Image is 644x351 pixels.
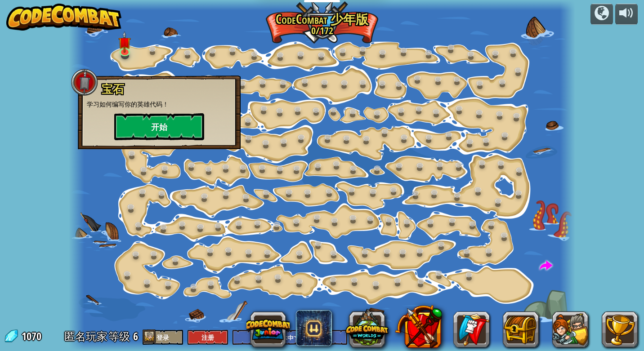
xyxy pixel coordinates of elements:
span: 等级 [108,329,130,344]
span: 宝石 [102,81,124,97]
img: level-banner-unstarted.png [119,31,131,53]
span: 6 [133,329,138,343]
button: 登录 [143,330,183,345]
p: 学习如何编写你的英雄代码！ [87,100,232,109]
button: 战役 [590,4,613,25]
button: 注册 [188,330,228,345]
button: 开始 [114,113,204,140]
span: 匿名玩家 [64,329,107,343]
button: 音量调节 [615,4,638,25]
span: 1070 [22,329,44,343]
img: CodeCombat - Learn how to code by playing a game [6,4,121,31]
